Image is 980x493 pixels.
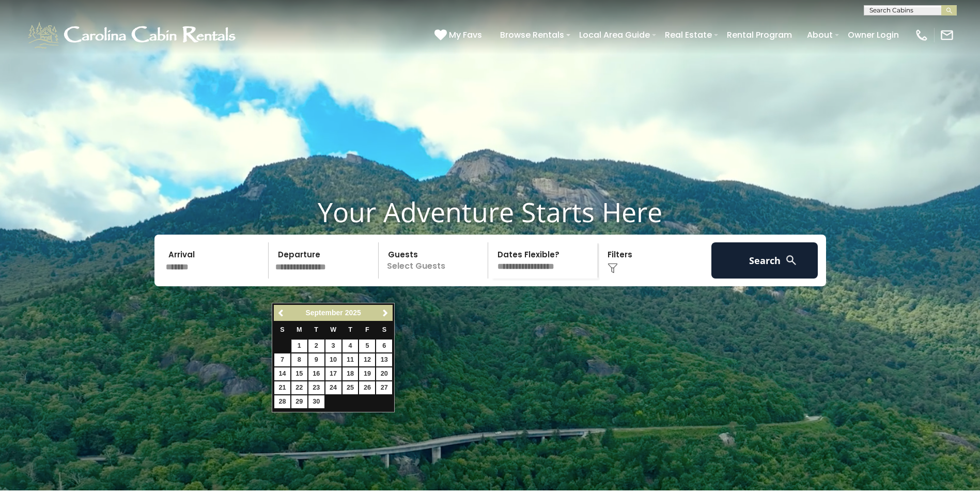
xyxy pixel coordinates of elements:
[343,340,359,352] a: 4
[308,353,324,366] a: 9
[359,340,375,352] a: 5
[574,26,655,44] a: Local Area Guide
[291,340,307,352] a: 1
[365,326,369,333] span: Friday
[325,353,341,366] a: 10
[382,242,488,279] p: Select Guests
[495,26,569,44] a: Browse Rentals
[722,26,797,44] a: Rental Program
[291,381,307,394] a: 22
[291,395,307,408] a: 29
[325,340,341,352] a: 3
[277,309,286,317] span: Previous
[376,381,392,394] a: 27
[359,367,375,380] a: 19
[8,196,972,228] h1: Your Adventure Starts Here
[325,367,341,380] a: 17
[376,353,392,366] a: 13
[381,309,390,317] span: Next
[308,367,324,380] a: 16
[291,367,307,380] a: 15
[711,242,818,279] button: Search
[343,353,359,366] a: 11
[314,326,318,333] span: Tuesday
[376,340,392,352] a: 6
[274,381,290,394] a: 21
[280,326,284,333] span: Sunday
[274,353,290,366] a: 7
[274,395,290,408] a: 28
[308,395,324,408] a: 30
[305,309,343,317] span: September
[343,367,359,380] a: 18
[940,28,954,42] img: mail-regular-white.png
[785,254,798,267] img: search-regular-white.png
[325,381,341,394] a: 24
[275,306,288,319] a: Previous
[434,28,485,42] a: My Favs
[308,340,324,352] a: 2
[26,20,240,51] img: White-1-1-2.png
[330,326,336,333] span: Wednesday
[343,381,359,394] a: 25
[345,309,361,317] span: 2025
[297,326,302,333] span: Monday
[660,26,717,44] a: Real Estate
[359,381,375,394] a: 26
[376,367,392,380] a: 20
[308,381,324,394] a: 23
[914,28,929,42] img: phone-regular-white.png
[608,263,618,273] img: filter--v1.png
[291,353,307,366] a: 8
[274,367,290,380] a: 14
[348,326,352,333] span: Thursday
[379,306,392,319] a: Next
[843,26,904,44] a: Owner Login
[449,28,482,41] span: My Favs
[802,26,838,44] a: About
[382,326,386,333] span: Saturday
[359,353,375,366] a: 12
